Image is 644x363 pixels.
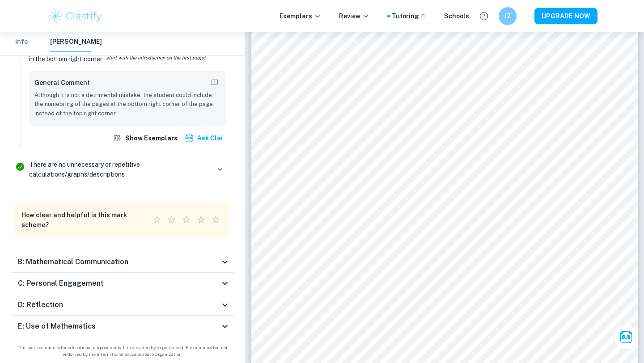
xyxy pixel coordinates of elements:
button: Ask Clai [183,130,226,146]
p: Review [339,11,369,21]
button: Report mistake/confusion [208,76,221,89]
h6: JZ [503,11,513,21]
div: B: Mathematical Communication [11,251,234,273]
a: Tutoring [392,11,426,21]
p: There are no unnecessary or repetitive calculations/graphs/descriptions [29,160,210,179]
button: Show exemplars [111,130,181,146]
h6: General Comment [34,78,90,88]
button: Help and Feedback [476,8,491,24]
button: [PERSON_NAME] [50,32,102,52]
div: D: Reflection [11,294,234,316]
h6: C: Personal Engagement [18,278,104,289]
button: Info [11,32,32,52]
button: Ask Clai [614,325,639,350]
h6: E: Use of Mathematics [18,321,96,332]
img: Clastify logo [47,7,103,25]
a: Schools [444,11,469,21]
img: clai.svg [185,134,194,143]
span: This mark scheme is for educational purposes only. It is provided by experienced IB examiners but... [11,344,234,358]
h6: D: Reflection [18,300,63,310]
svg: Correct [15,161,25,172]
p: Exemplars [280,11,321,21]
h6: B: Mathematical Communication [18,257,128,267]
div: E: Use of Mathematics [11,316,234,337]
button: UPGRADE NOW [534,8,597,24]
button: JZ [499,7,517,25]
h6: How clear and helpful is this mark scheme? [21,210,139,230]
p: Although it is not a detrimental mistake, the student could include the numebring of the pages at... [34,91,221,118]
div: C: Personal Engagement [11,273,234,294]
